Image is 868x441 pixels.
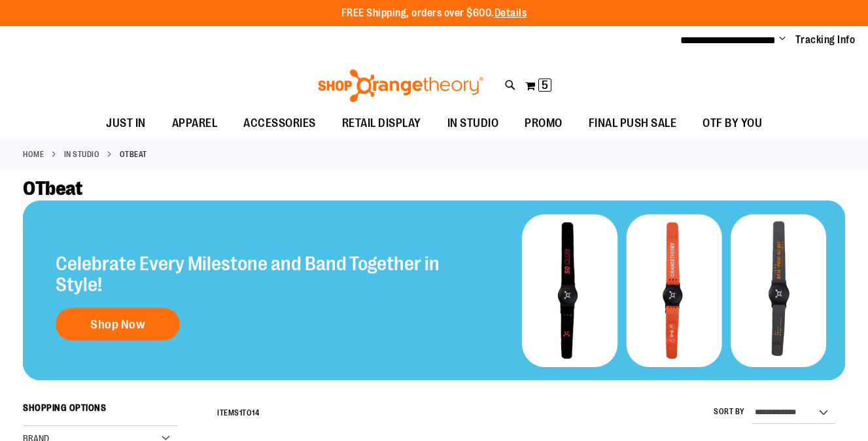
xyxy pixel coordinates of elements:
[434,109,512,138] a: IN STUDIO
[90,317,145,331] span: Shop Now
[329,109,434,139] a: RETAIL DISPLAY
[512,109,576,139] a: PROMO
[714,406,745,417] label: Sort By
[230,109,329,139] a: ACCESSORIES
[23,149,44,160] a: Home
[56,253,467,294] h2: Celebrate Every Milestone and Band Together in Style!
[779,33,786,46] button: Account menu
[93,109,159,139] a: JUST IN
[447,109,499,138] span: IN STUDIO
[341,6,527,21] p: FREE Shipping, orders over $600.
[576,109,690,139] a: FINAL PUSH SALE
[589,109,677,138] span: FINAL PUSH SALE
[239,408,243,417] span: 1
[159,109,231,139] a: APPAREL
[703,109,762,138] span: OTF BY YOU
[23,177,82,200] span: OTbeat
[542,79,548,92] span: 5
[243,109,316,138] span: ACCESSORIES
[172,109,218,138] span: APPAREL
[64,149,100,160] a: IN STUDIO
[120,149,147,160] strong: OTbeat
[217,403,259,423] h2: Items to
[56,308,180,340] a: Shop Now
[795,33,856,47] a: Tracking Info
[689,109,775,139] a: OTF BY YOU
[316,69,485,102] img: Shop Orangetheory
[495,7,527,19] a: Details
[342,109,421,138] span: RETAIL DISPLAY
[23,397,178,426] strong: Shopping Options
[106,109,146,138] span: JUST IN
[252,408,259,417] span: 14
[525,109,563,138] span: PROMO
